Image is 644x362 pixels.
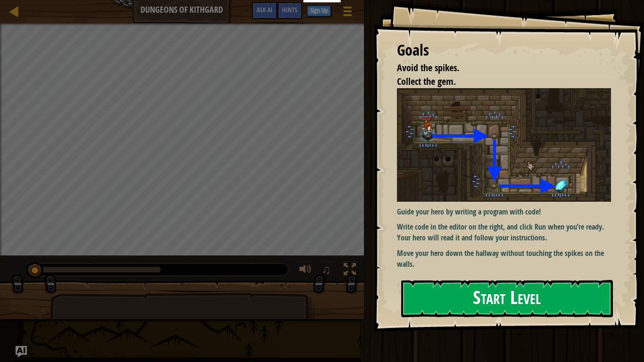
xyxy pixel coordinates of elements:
[307,5,331,16] button: Sign Up
[336,2,359,24] button: Show game menu
[397,61,459,74] span: Avoid the spikes.
[296,261,315,280] button: Adjust volume
[397,75,456,88] span: Collect the gem.
[320,261,336,280] button: ♫
[340,261,359,280] button: Toggle fullscreen
[397,40,611,61] div: Goals
[322,263,331,277] span: ♫
[385,61,609,75] li: Avoid the spikes.
[252,2,277,19] button: Ask AI
[397,248,618,270] p: Move your hero down the hallway without touching the spikes on the walls.
[385,75,609,89] li: Collect the gem.
[256,5,272,14] span: Ask AI
[401,280,613,317] button: Start Level
[397,88,618,201] img: Dungeons of kithgard
[16,346,27,357] button: Ask AI
[282,5,297,14] span: Hints
[397,206,618,217] p: Guide your hero by writing a program with code!
[397,222,618,243] p: Write code in the editor on the right, and click Run when you’re ready. Your hero will read it an...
